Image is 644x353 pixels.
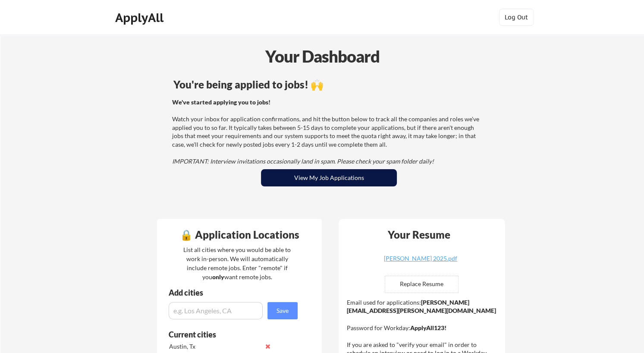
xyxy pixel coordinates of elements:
div: Current cities [169,331,288,338]
button: Save [267,302,298,319]
div: List all cities where you would be able to work in-person. We will automatically include remote j... [178,245,296,281]
strong: We've started applying you to jobs! [172,98,270,106]
strong: ApplyAll123! [410,324,446,331]
div: You're being applied to jobs! 🙌 [173,79,484,90]
div: [PERSON_NAME] 2025.pdf [369,255,472,262]
div: Your Resume [376,230,462,240]
div: ApplyAll [115,10,166,25]
strong: [PERSON_NAME][EMAIL_ADDRESS][PERSON_NAME][DOMAIN_NAME] [347,299,496,315]
div: 🔒 Application Locations [159,230,320,240]
input: e.g. Los Angeles, CA [169,302,263,319]
div: Add cities [169,289,300,296]
a: [PERSON_NAME] 2025.pdf [369,255,472,269]
div: Your Dashboard [1,44,644,69]
em: IMPORTANT: Interview invitations occasionally land in spam. Please check your spam folder daily! [172,158,434,165]
div: Watch your inbox for application confirmations, and hit the button below to track all the compani... [172,98,483,166]
button: Log Out [499,9,534,26]
div: Austin, Tx [169,342,260,351]
strong: only [212,273,224,281]
button: View My Job Applications [261,169,397,186]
